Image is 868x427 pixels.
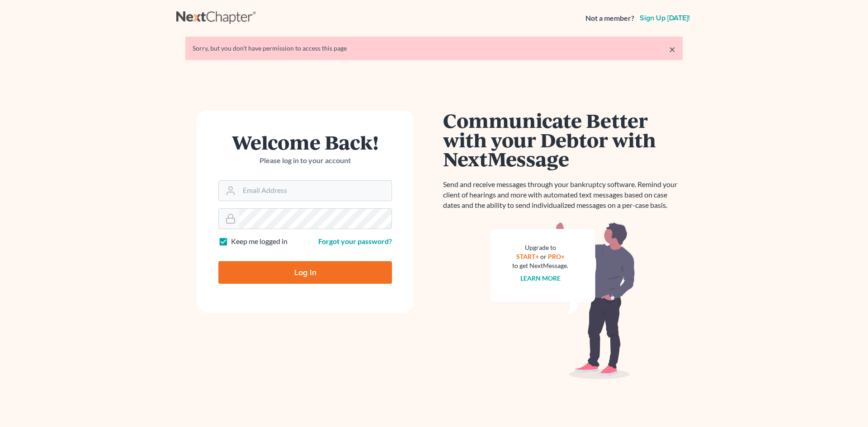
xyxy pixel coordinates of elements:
h1: Communicate Better with your Debtor with NextMessage [443,111,683,169]
div: Upgrade to [512,243,568,252]
span: or [540,253,547,260]
a: Sign up [DATE]! [638,14,692,22]
p: Please log in to your account [218,155,392,166]
div: to get NextMessage. [512,261,568,270]
input: Log In [218,261,392,284]
input: Email Address [239,181,392,201]
p: Send and receive messages through your bankruptcy software. Remind your client of hearings and mo... [443,179,683,211]
label: Keep me logged in [231,236,288,247]
strong: Not a member? [585,13,634,23]
div: Sorry, but you don't have permission to access this page [193,44,675,53]
a: PRO+ [548,253,565,260]
a: Forgot your password? [318,237,392,245]
img: nextmessage_bg-59042aed3d76b12b5cd301f8e5b87938c9018125f34e5fa2b7a6b67550977c72.svg [491,221,635,380]
a: × [669,44,675,55]
h1: Welcome Back! [218,132,392,152]
a: Learn more [520,274,561,282]
a: START+ [516,253,539,260]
